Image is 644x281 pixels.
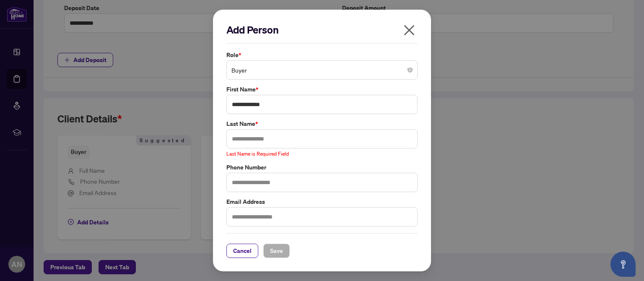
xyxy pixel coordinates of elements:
[610,252,636,277] button: Open asap
[402,23,416,37] span: close
[226,23,418,36] h2: Add Person
[226,119,418,128] label: Last Name
[408,68,413,73] span: close-circle
[226,85,418,94] label: First Name
[263,244,290,258] button: Save
[226,163,418,172] label: Phone Number
[231,62,413,78] span: Buyer
[226,244,258,258] button: Cancel
[226,50,418,60] label: Role
[226,151,289,157] span: Last Name is Required Field
[233,244,252,258] span: Cancel
[226,197,418,206] label: Email Address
